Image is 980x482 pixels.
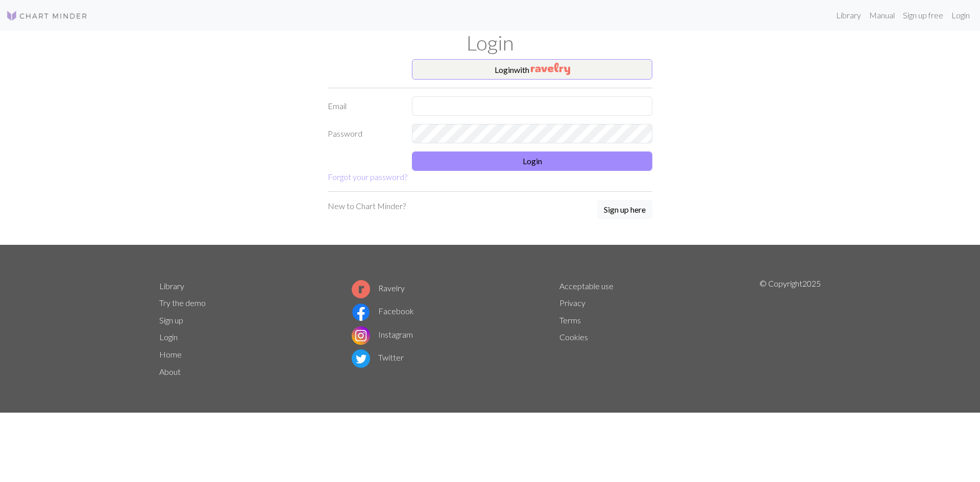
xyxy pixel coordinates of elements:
img: Instagram logo [352,326,370,345]
a: Login [159,332,178,342]
label: Password [322,124,406,143]
a: Login [947,5,974,26]
h1: Login [153,31,827,55]
button: Sign up here [597,200,652,219]
a: Acceptable use [559,281,614,291]
img: Logo [6,10,88,22]
a: Sign up [159,315,183,325]
a: Library [832,5,865,26]
a: Ravelry [352,283,405,293]
a: Try the demo [159,298,206,308]
a: Home [159,349,182,359]
a: Library [159,281,184,291]
p: New to Chart Minder? [328,200,406,212]
img: Facebook logo [352,303,370,321]
a: Manual [865,5,899,26]
img: Twitter logo [352,349,370,368]
button: Loginwith [412,59,652,80]
a: Facebook [352,306,414,316]
img: Ravelry logo [352,280,370,298]
a: Twitter [352,352,404,362]
a: Privacy [559,298,585,308]
label: Email [322,96,406,116]
img: Ravelry [531,63,570,75]
a: Sign up here [597,200,652,220]
a: About [159,367,181,376]
a: Instagram [352,329,413,339]
a: Cookies [559,332,588,342]
a: Terms [559,315,581,325]
button: Login [412,151,652,171]
a: Forgot your password? [328,172,407,182]
p: © Copyright 2025 [759,277,821,380]
a: Sign up free [899,5,947,26]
